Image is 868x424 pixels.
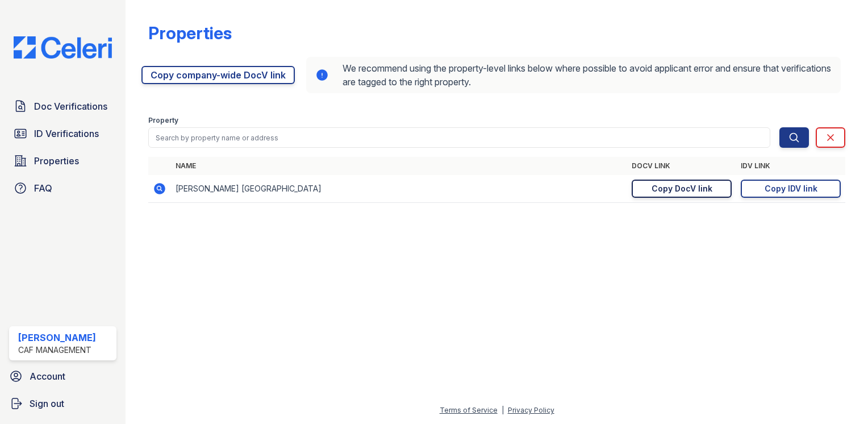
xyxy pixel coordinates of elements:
[34,154,79,168] span: Properties
[5,365,121,388] a: Account
[18,331,96,344] div: [PERSON_NAME]
[306,57,841,93] div: We recommend using the property-level links below where possible to avoid applicant error and ens...
[652,183,712,194] div: Copy DocV link
[440,406,498,414] a: Terms of Service
[765,183,817,194] div: Copy IDV link
[148,23,232,43] div: Properties
[5,392,121,415] a: Sign out
[9,122,116,145] a: ID Verifications
[30,369,65,383] span: Account
[9,149,116,172] a: Properties
[141,66,295,84] a: Copy company-wide DocV link
[736,157,845,175] th: IDV Link
[5,36,121,59] img: CE_Logo_Blue-a8612792a0a2168367f1c8372b55b34899dd931a85d93a1a3d3e32e68fde9ad4.png
[18,344,96,356] div: CAF Management
[627,157,736,175] th: DocV Link
[741,180,841,198] a: Copy IDV link
[171,157,627,175] th: Name
[502,406,504,414] div: |
[148,127,770,148] input: Search by property name or address
[148,116,178,125] label: Property
[34,127,99,140] span: ID Verifications
[30,397,64,410] span: Sign out
[34,99,107,113] span: Doc Verifications
[9,95,116,118] a: Doc Verifications
[508,406,554,414] a: Privacy Policy
[171,175,627,203] td: [PERSON_NAME] [GEOGRAPHIC_DATA]
[632,180,732,198] a: Copy DocV link
[9,177,116,199] a: FAQ
[34,181,52,195] span: FAQ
